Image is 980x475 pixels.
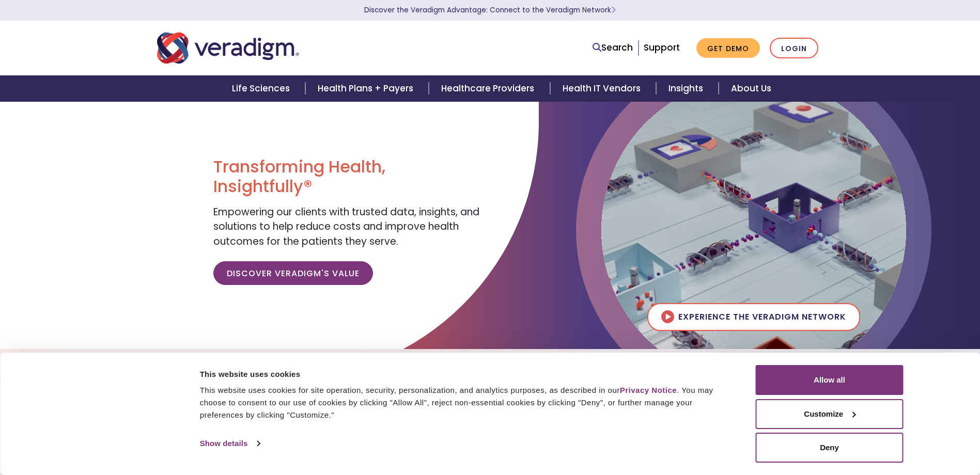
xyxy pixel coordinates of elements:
a: Support [644,41,680,54]
a: Search [593,41,633,55]
a: About Us [719,75,784,102]
a: Privacy Notice [620,386,677,394]
div: This website uses cookies for site operation, security, personalization, and analytics purposes, ... [200,384,733,421]
img: Veradigm logo [157,31,299,65]
a: Discover Veradigm's Value [213,261,373,285]
a: Life Sciences [220,75,305,102]
h1: Transforming Health, Insightfully® [213,157,482,197]
a: Login [770,38,818,59]
a: Get Demo [696,38,760,58]
a: Discover the Veradigm Advantage: Connect to the Veradigm NetworkLearn More [364,5,616,15]
div: This website uses cookies [200,368,733,381]
button: Allow all [756,365,904,395]
button: Deny [756,433,904,463]
a: Healthcare Providers [429,75,550,102]
a: Health Plans + Payers [305,75,429,102]
span: Empowering our clients with trusted data, insights, and solutions to help reduce costs and improv... [213,205,479,248]
a: Show details [200,436,260,451]
a: Health IT Vendors [550,75,656,102]
button: Customize [756,399,904,429]
a: Insights [656,75,719,102]
span: Learn More [611,5,616,15]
